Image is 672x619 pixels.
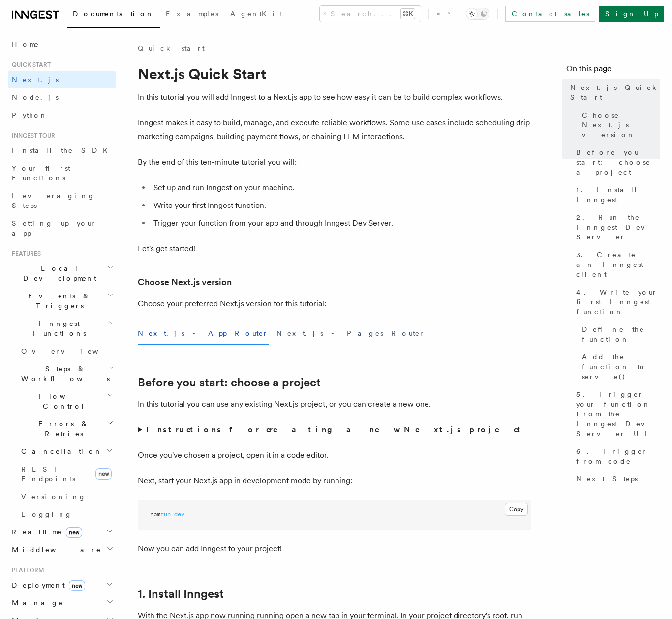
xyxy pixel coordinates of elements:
[576,389,660,439] span: 5. Trigger your function from the Inngest Dev Server UI
[572,283,660,321] a: 4. Write your first Inngest function
[138,397,531,411] p: In this tutorial you can use any existing Next.js project, or you can create a new one.
[8,541,116,559] button: Middleware
[8,576,116,594] button: Deploymentnew
[95,468,112,480] span: new
[21,465,75,483] span: REST Endpoints
[8,250,41,258] span: Features
[8,594,116,612] button: Manage
[138,65,531,83] h1: Next.js Quick Start
[17,387,116,415] button: Flow Control
[138,155,531,169] p: By the end of this ten-minute tutorial you will:
[8,287,116,315] button: Events & Triggers
[138,423,531,437] summary: Instructions for creating a new Next.js project
[8,291,107,311] span: Events & Triggers
[576,185,660,205] span: 1. Install Inngest
[572,246,660,283] a: 3. Create an Inngest client
[146,425,524,434] strong: Instructions for creating a new Next.js project
[576,250,660,279] span: 3. Create an Inngest client
[160,3,224,27] a: Examples
[138,90,531,104] p: In this tutorial you will add Inngest to a Next.js app to see how easy it can be to build complex...
[17,364,110,383] span: Steps & Workflows
[12,219,96,237] span: Setting up your app
[138,376,321,389] a: Before you start: choose a project
[17,391,107,411] span: Flow Control
[401,9,415,19] kbd: ⌘K
[138,43,205,53] a: Quick start
[138,323,269,345] button: Next.js - App Router
[505,6,595,22] a: Contact sales
[166,10,218,18] span: Examples
[8,159,116,187] a: Your first Functions
[566,63,660,79] h4: On this page
[151,181,531,195] li: Set up and run Inngest on your machine.
[8,35,116,53] a: Home
[21,347,122,355] span: Overview
[578,348,660,385] a: Add the function to serve()
[138,242,531,256] p: Let's get started!
[8,106,116,124] a: Python
[138,474,531,488] p: Next, start your Next.js app in development mode by running:
[572,144,660,181] a: Before you start: choose a project
[572,181,660,208] a: 1. Install Inngest
[578,106,660,144] a: Choose Next.js version
[67,3,160,28] a: Documentation
[160,511,171,518] span: run
[69,580,85,591] span: new
[17,415,116,442] button: Errors & Retries
[138,587,224,601] a: 1. Install Inngest
[138,275,232,289] a: Choose Next.js version
[8,214,116,242] a: Setting up your app
[576,287,660,317] span: 4. Write your first Inngest function
[466,8,489,20] button: Toggle dark mode
[21,510,72,518] span: Logging
[576,212,660,242] span: 2. Run the Inngest Dev Server
[17,460,116,488] a: REST Endpointsnew
[8,580,85,590] span: Deployment
[230,10,282,18] span: AgentKit
[8,71,116,88] a: Next.js
[224,3,288,27] a: AgentKit
[17,488,116,505] a: Versioning
[12,93,59,101] span: Node.js
[582,324,660,344] span: Define the function
[570,83,660,102] span: Next.js Quick Start
[17,342,116,360] a: Overview
[572,208,660,246] a: 2. Run the Inngest Dev Server
[12,192,95,209] span: Leveraging Steps
[8,187,116,214] a: Leveraging Steps
[151,199,531,212] li: Write your first Inngest function.
[566,79,660,106] a: Next.js Quick Start
[138,116,531,144] p: Inngest makes it easy to build, manage, and execute reliable workflows. Some use cases include sc...
[599,6,664,22] a: Sign Up
[12,164,70,182] span: Your first Functions
[276,323,425,345] button: Next.js - Pages Router
[8,319,106,338] span: Inngest Functions
[320,6,421,22] button: Search...⌘K
[138,297,531,311] p: Choose your preferred Next.js version for this tutorial:
[8,598,63,608] span: Manage
[138,448,531,462] p: Once you've chosen a project, open it in a code editor.
[138,542,531,556] p: Now you can add Inngest to your project!
[8,342,116,523] div: Inngest Functions
[12,39,39,49] span: Home
[8,264,107,283] span: Local Development
[8,61,51,69] span: Quick start
[582,352,660,382] span: Add the function to serve()
[8,523,116,541] button: Realtimenew
[73,10,154,18] span: Documentation
[17,442,116,460] button: Cancellation
[505,503,528,516] button: Copy
[174,511,184,518] span: dev
[8,142,116,159] a: Install the SDK
[8,315,116,342] button: Inngest Functions
[576,147,660,177] span: Before you start: choose a project
[572,470,660,488] a: Next Steps
[576,446,660,466] span: 6. Trigger from code
[8,566,44,574] span: Platform
[8,132,55,140] span: Inngest tour
[151,216,531,230] li: Trigger your function from your app and through Inngest Dev Server.
[572,442,660,470] a: 6. Trigger from code
[8,88,116,106] a: Node.js
[8,260,116,287] button: Local Development
[8,527,82,537] span: Realtime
